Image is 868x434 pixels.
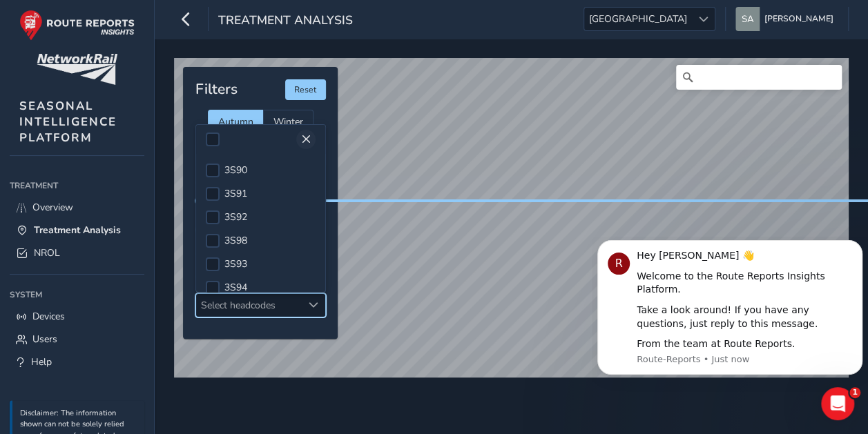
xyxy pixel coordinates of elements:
span: 3S93 [224,257,247,270]
a: NROL [10,241,144,264]
span: 1 [849,387,860,398]
iframe: Intercom notifications message [592,237,868,427]
button: Reset [285,79,326,100]
a: Treatment Analysis [10,219,144,241]
span: SEASONAL INTELLIGENCE PLATFORM [19,98,117,146]
a: Help [10,351,144,373]
img: diamond-layout [735,7,760,31]
span: [GEOGRAPHIC_DATA] [584,8,692,30]
span: 3S91 [224,187,247,200]
div: Winter [263,110,314,134]
canvas: Map [174,58,849,388]
span: 3S90 [224,164,247,177]
iframe: Intercom live chat [821,387,854,420]
span: Treatment Analysis [218,12,353,31]
img: customer logo [37,54,117,85]
span: Devices [32,310,65,323]
span: Winter [273,115,303,128]
button: Close [296,130,316,149]
div: Autumn [208,110,263,134]
a: Overview [10,196,144,219]
span: 3S94 [224,281,247,294]
a: Users [10,328,144,351]
button: [PERSON_NAME] [735,7,838,31]
span: Users [32,333,57,346]
a: Devices [10,305,144,328]
div: System [10,284,144,305]
span: 3S98 [224,234,247,247]
span: Treatment Analysis [34,224,121,237]
span: 3S92 [224,210,247,224]
img: rr logo [19,10,135,41]
span: Help [31,355,52,368]
h4: Filters [195,81,238,98]
span: NROL [34,246,60,259]
input: Search [676,65,842,90]
div: Treatment [10,175,144,196]
span: Overview [32,201,73,214]
span: [PERSON_NAME] [764,7,833,31]
div: Select headcodes [196,294,302,317]
span: Autumn [218,115,253,128]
